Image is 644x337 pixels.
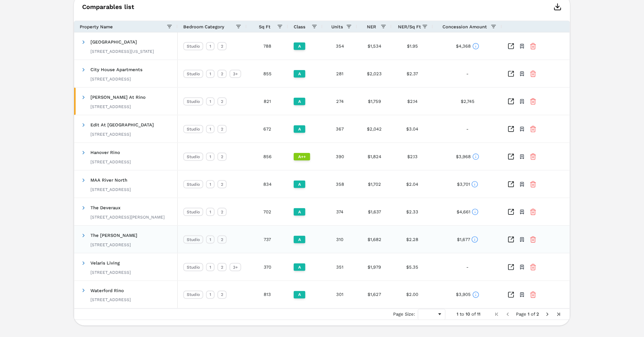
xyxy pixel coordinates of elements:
[90,76,143,82] div: [STREET_ADDRESS]
[457,177,478,191] div: $3,701
[392,171,433,198] div: $2.04
[545,312,550,317] div: Next Page
[247,253,288,281] div: 370
[80,24,113,29] span: Property Name
[247,32,288,60] div: 788
[323,60,357,87] div: 281
[247,198,288,225] div: 702
[460,312,464,317] span: to
[294,70,305,78] div: A
[90,214,165,220] div: [STREET_ADDRESS][PERSON_NAME]
[217,263,227,271] div: 2
[323,253,357,281] div: 351
[183,42,203,50] div: Studio
[294,263,305,271] div: A
[367,24,377,29] span: NER
[418,309,446,320] div: Page Size
[456,288,479,301] div: $3,905
[247,171,288,198] div: 834
[206,153,215,161] div: 1
[357,115,392,143] div: $2,042
[206,97,215,106] div: 1
[357,226,392,253] div: $1,682
[90,132,154,137] div: [STREET_ADDRESS]
[217,125,227,133] div: 2
[323,32,357,60] div: 354
[294,125,305,133] div: A
[393,312,415,317] div: Page Size:
[392,115,433,143] div: $3.04
[206,208,215,216] div: 1
[217,208,227,216] div: 2
[398,24,421,29] span: NER/Sq Ft
[217,70,227,78] div: 2
[494,312,500,317] div: First Page
[508,70,515,77] a: Inspect Comparables
[230,70,241,78] div: 3+
[183,208,203,216] div: Studio
[357,281,392,308] div: $1,627
[247,226,288,253] div: 737
[357,88,392,115] div: $1,759
[505,312,511,317] div: Previous Page
[259,24,271,29] span: Sq Ft
[323,115,357,143] div: 367
[323,198,357,225] div: 374
[508,181,515,188] a: Inspect Comparables
[294,181,305,188] div: A
[508,264,515,271] a: Inspect Comparables
[357,171,392,198] div: $1,702
[206,180,215,189] div: 1
[323,171,357,198] div: 358
[471,312,476,317] span: of
[90,95,146,100] span: [PERSON_NAME] At Rino
[206,291,215,299] div: 1
[183,70,203,78] div: Studio
[508,98,515,105] a: Inspect Comparables
[392,60,433,87] div: $2.37
[217,153,227,161] div: 2
[90,159,131,165] div: [STREET_ADDRESS]
[323,88,357,115] div: 274
[217,42,227,50] div: 2
[217,235,227,244] div: 2
[247,60,288,87] div: 855
[183,235,203,244] div: Studio
[90,150,120,155] span: Hanover Rino
[508,126,515,133] a: Inspect Comparables
[90,187,131,192] div: [STREET_ADDRESS]
[90,260,120,266] span: Velaris Living
[323,226,357,253] div: 310
[247,88,288,115] div: 821
[294,291,305,299] div: A
[82,4,134,10] span: Comparables list
[392,226,433,253] div: $2.28
[206,235,215,244] div: 1
[467,260,469,274] div: -
[294,153,310,161] div: A++
[90,205,120,210] span: The Deveraux
[537,312,539,317] span: 2
[247,281,288,308] div: 813
[183,180,203,189] div: Studio
[217,291,227,299] div: 2
[531,312,535,317] span: of
[516,312,527,317] span: Page
[323,143,357,170] div: 390
[508,153,515,160] a: Inspect Comparables
[457,233,478,246] div: $1,677
[90,177,127,183] span: MAA River North
[294,236,305,243] div: A
[528,312,530,317] span: 1
[357,60,392,87] div: $2,023
[90,104,146,109] div: [STREET_ADDRESS]
[508,291,515,298] a: Inspect Comparables
[183,125,203,133] div: Studio
[90,233,137,238] span: The [PERSON_NAME]
[247,115,288,143] div: 672
[294,208,305,216] div: A
[392,281,433,308] div: $2.00
[183,97,203,106] div: Studio
[206,125,215,133] div: 1
[183,24,224,29] span: Bedroom Category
